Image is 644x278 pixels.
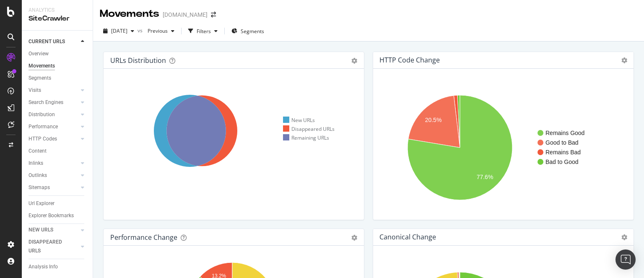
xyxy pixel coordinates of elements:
[29,98,63,107] div: Search Engines
[100,7,159,21] div: Movements
[185,24,221,38] button: Filters
[29,171,47,180] div: Outlinks
[29,49,87,58] a: Overview
[197,28,211,35] div: Filters
[228,24,267,38] button: Segments
[29,159,43,168] div: Inlinks
[29,171,78,180] a: Outlinks
[29,199,87,208] a: Url Explorer
[283,134,329,141] div: Remaining URLs
[29,86,41,95] div: Visits
[29,135,78,143] a: HTTP Codes
[29,86,78,95] a: Visits
[110,233,177,242] div: Performance Change
[425,117,442,123] text: 20.5%
[211,12,216,18] div: arrow-right-arrow-left
[29,110,55,119] div: Distribution
[29,122,78,131] a: Performance
[29,7,86,14] div: Analytics
[111,27,127,34] span: 2025 Sep. 21st
[545,149,581,156] text: Remains Bad
[29,199,55,208] div: Url Explorer
[351,235,357,241] div: gear
[283,125,335,133] div: Disappeared URLs
[29,62,55,70] div: Movements
[29,98,78,107] a: Search Engines
[29,183,50,192] div: Sitemaps
[621,57,627,63] i: Options
[144,24,178,38] button: Previous
[29,122,58,131] div: Performance
[29,49,49,58] div: Overview
[29,159,78,168] a: Inlinks
[29,37,78,46] a: CURRENT URLS
[29,226,78,234] a: NEW URLS
[29,74,51,83] div: Segments
[380,82,624,213] svg: A chart.
[379,231,436,243] h4: Canonical Change
[163,10,208,19] div: [DOMAIN_NAME]
[241,28,264,35] span: Segments
[621,234,627,240] i: Options
[29,74,87,83] a: Segments
[29,226,53,234] div: NEW URLS
[138,27,144,34] span: vs
[615,249,636,270] div: Open Intercom Messenger
[545,139,579,146] text: Good to Bad
[379,55,440,66] h4: HTTP Code Change
[100,24,138,38] button: [DATE]
[29,147,47,156] div: Content
[477,174,493,181] text: 77.6%
[545,130,584,136] text: Remains Good
[29,14,86,23] div: SiteCrawler
[283,117,315,124] div: New URLs
[29,262,58,271] div: Analysis Info
[545,158,579,165] text: Bad to Good
[29,211,74,220] div: Explorer Bookmarks
[110,56,166,65] div: URLs Distribution
[29,147,87,156] a: Content
[29,183,78,192] a: Sitemaps
[29,37,65,46] div: CURRENT URLS
[29,238,71,255] div: DISAPPEARED URLS
[351,58,357,64] div: gear
[144,27,168,34] span: Previous
[29,211,87,220] a: Explorer Bookmarks
[29,62,87,70] a: Movements
[29,110,78,119] a: Distribution
[29,238,78,255] a: DISAPPEARED URLS
[29,262,87,271] a: Analysis Info
[29,135,57,143] div: HTTP Codes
